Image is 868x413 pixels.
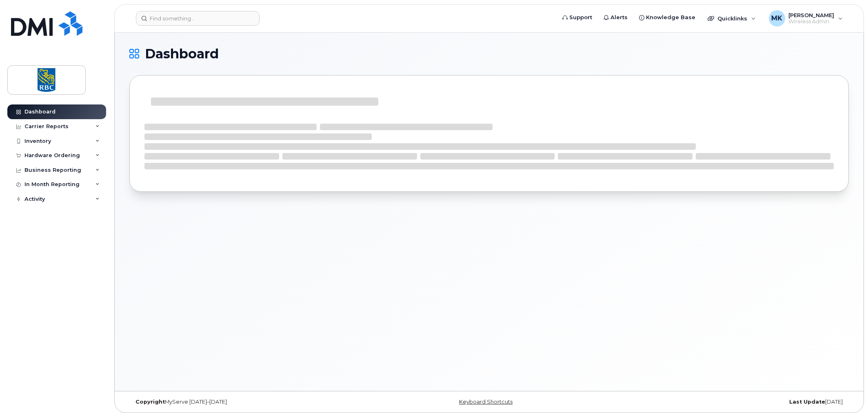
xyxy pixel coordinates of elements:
[145,48,219,60] span: Dashboard
[459,399,513,405] a: Keyboard Shortcuts
[609,399,849,405] div: [DATE]
[129,399,369,405] div: MyServe [DATE]–[DATE]
[789,399,825,405] strong: Last Update
[135,399,165,405] strong: Copyright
